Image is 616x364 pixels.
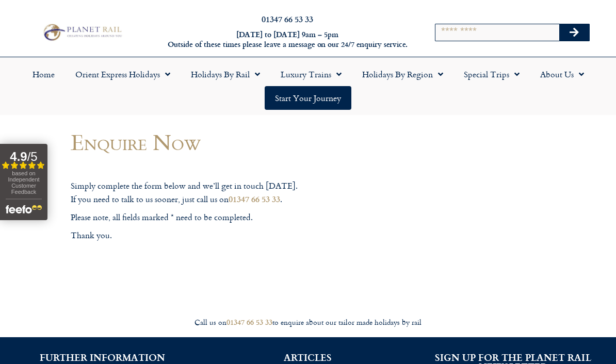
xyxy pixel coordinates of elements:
a: Luxury Trains [270,62,352,86]
a: Orient Express Holidays [65,62,181,86]
h1: Enquire Now [71,130,380,154]
a: 01347 66 53 33 [226,317,272,327]
a: Holidays by Rail [181,62,270,86]
div: Call us on to enquire about our tailor made holidays by rail [19,318,597,327]
p: Thank you. [71,229,380,242]
button: Search [559,24,589,41]
a: 01347 66 53 33 [262,13,313,25]
a: Holidays by Region [352,62,453,86]
a: Special Trips [453,62,530,86]
a: Home [22,62,65,86]
h6: [DATE] to [DATE] 9am – 5pm Outside of these times please leave a message on our 24/7 enquiry serv... [167,30,408,49]
a: Start your Journey [265,86,351,110]
h2: FURTHER INFORMATION [15,353,190,362]
a: 01347 66 53 33 [229,193,280,205]
p: Simply complete the form below and we’ll get in touch [DATE]. If you need to talk to us sooner, j... [71,179,380,206]
h2: ARTICLES [221,353,395,362]
img: Planet Rail Train Holidays Logo [40,22,124,43]
a: About Us [530,62,594,86]
p: Please note, all fields marked * need to be completed. [71,211,380,224]
nav: Menu [5,62,611,110]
